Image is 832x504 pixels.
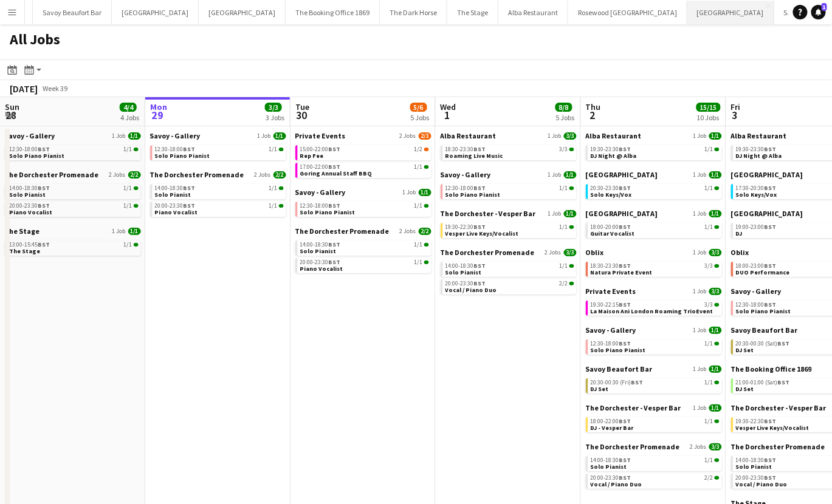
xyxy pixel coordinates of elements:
span: 1 Job [548,210,562,217]
a: The Dorchester Promenade2 Jobs2/2 [150,170,286,179]
div: The Dorchester Promenade2 Jobs2/214:00-18:30BST1/1Solo Pianist20:00-23:30BST1/1Piano Vocalist [295,226,431,276]
button: [GEOGRAPHIC_DATA] [687,1,774,24]
span: BST [184,184,196,192]
span: 1/1 [705,418,713,424]
span: Piano Vocalist [155,208,198,216]
span: 19:30-22:30 [445,224,486,230]
span: Roaming Live Music [445,152,503,160]
span: 13:00-15:45 [10,242,50,248]
span: 1 Job [693,366,707,373]
div: The Dorchester Promenade2 Jobs2/214:00-18:30BST1/1Solo Pianist20:00-23:30BST1/1Piano Vocalist [5,170,141,226]
span: BST [619,145,631,153]
span: 2 Jobs [109,171,126,179]
div: The Stage1 Job1/113:00-15:45BST1/1The Stage [5,226,141,258]
span: 14:00-18:30 [155,185,196,191]
span: BST [631,378,644,386]
span: 1 Job [693,327,707,334]
span: 12:30-18:00 [736,302,777,308]
span: 2 Jobs [400,132,416,140]
span: Piano Vocalist [10,208,53,216]
span: Vesper Live Keys/Vocalist [445,230,519,237]
button: Alba Restaurant [498,1,568,24]
div: The Dorchester - Vesper Bar1 Job1/119:30-22:30BST1/1Vesper Live Keys/Vocalist [441,209,577,248]
span: 1/2 [414,146,423,152]
span: BST [38,145,50,153]
span: Savoy Beaufort Bar [586,364,653,373]
a: 17:00-22:00BST1/1Goring Annual Staff BBQ [300,163,429,177]
span: 18:00-20:00 [591,224,631,230]
a: 12:30-18:00BST1/1Solo Piano Pianist [300,202,429,216]
span: 1/1 [709,404,722,412]
span: 1/1 [414,203,423,209]
span: 2 Jobs [255,171,271,179]
span: 1/1 [128,228,141,235]
a: 14:00-18:30BST1/1Solo Pianist [155,184,284,198]
span: 14:00-18:30 [445,263,486,269]
span: Savoy - Gallery [731,287,782,296]
span: 1/1 [705,224,713,230]
span: Savoy - Gallery [586,325,636,335]
span: 1/1 [705,380,713,386]
span: 1/1 [128,132,141,140]
a: Savoy Beaufort Bar1 Job1/1 [586,364,722,373]
span: 1/1 [269,146,278,152]
span: 1/1 [124,203,132,209]
span: 14:00-18:30 [10,185,50,191]
a: 19:30-22:30BST1/1Vesper Live Keys/Vocalist [445,223,574,237]
span: 1 Job [403,189,416,196]
span: The Dorchester Promenade [150,170,244,179]
span: BST [474,145,486,153]
a: 18:30-23:30BST3/3Natura Private Event [591,262,720,276]
span: Solo Piano Pianist [155,152,210,160]
button: [GEOGRAPHIC_DATA] [112,1,199,24]
a: The Dorchester Promenade2 Jobs2/2 [5,170,141,179]
a: 19:30-22:15BST3/3La Maison Ani London Roaming TrioEvent [591,301,720,315]
span: 18:30-23:30 [591,263,631,269]
span: 2 Jobs [545,249,562,256]
span: BST [619,184,631,192]
span: 18:00-23:00 [736,263,777,269]
a: 20:00-23:30BST2/2Vocal / Piano Duo [445,279,574,293]
a: 12:30-18:00BST1/1Solo Piano Pianist [10,145,139,159]
a: Savoy - Gallery1 Job1/1 [150,131,286,140]
span: 15:00-22:00 [300,146,341,152]
a: The Dorchester Promenade2 Jobs2/2 [295,226,431,236]
span: Solo Pianist [445,268,482,276]
span: 20:00-23:30 [300,259,341,265]
a: 20:00-23:30BST1/1Piano Vocalist [155,202,284,216]
span: BST [619,223,631,231]
span: 12:30-18:00 [155,146,196,152]
span: 3/3 [564,249,577,256]
span: BST [329,145,341,153]
div: The Dorchester Promenade2 Jobs2/214:00-18:30BST1/1Solo Pianist20:00-23:30BST1/1Piano Vocalist [150,170,286,219]
div: Savoy - Gallery1 Job1/112:30-18:00BST1/1Solo Piano Pianist [150,131,286,170]
a: 12:30-18:00BST1/1Solo Piano Pianist [591,339,720,353]
span: 12:30-18:00 [445,185,486,191]
a: 20:00-23:30BST1/1Piano Vocalist [10,202,139,216]
a: 1 [811,5,826,19]
span: Goring Hotel [586,170,658,179]
a: 15:00-22:00BST1/2Rep Fee [300,145,429,159]
span: Solo Piano Pianist [445,191,501,199]
button: [GEOGRAPHIC_DATA] [199,1,286,24]
span: 1/1 [560,185,568,191]
div: Private Events1 Job3/319:30-22:15BST3/3La Maison Ani London Roaming TrioEvent [586,287,722,325]
a: The Dorchester - Vesper Bar1 Job1/1 [441,209,577,218]
span: 3/3 [709,249,722,256]
span: 20:30-23:30 [591,185,631,191]
span: The Dorchester Promenade [441,248,535,257]
span: The Dorchester - Vesper Bar [586,403,681,412]
span: BST [329,240,341,248]
span: BST [329,163,341,171]
span: 1 Job [258,132,271,140]
span: 1/1 [273,132,286,140]
span: 3/3 [705,263,713,269]
a: 14:00-18:30BST1/1Solo Pianist [300,240,429,254]
span: 2/3 [419,132,431,140]
span: 2 Jobs [690,443,707,451]
span: 1/1 [564,210,577,217]
span: The Stage [10,247,41,255]
div: [GEOGRAPHIC_DATA]1 Job1/118:00-20:00BST1/1Guitar Vocalist [586,209,722,248]
span: BST [38,202,50,209]
span: Savoy - Gallery [5,131,55,140]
